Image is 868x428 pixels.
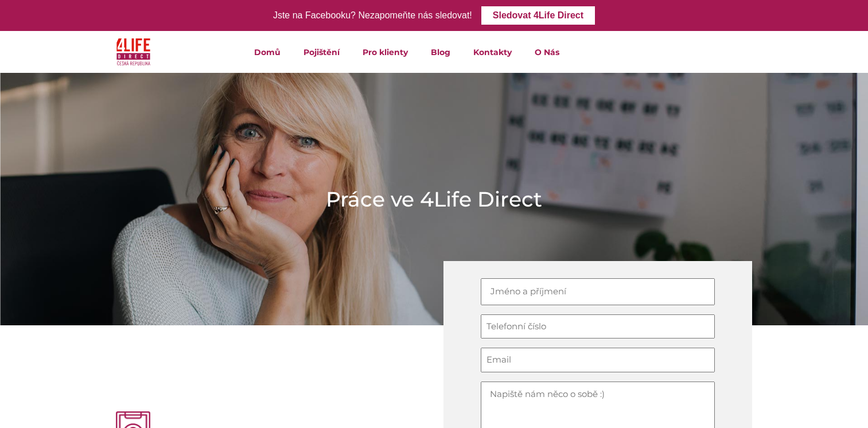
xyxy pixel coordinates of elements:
[462,31,523,73] a: Kontakty
[326,185,542,213] h1: Práce ve 4Life Direct
[273,7,472,24] div: Jste na Facebooku? Nezapomeňte nás sledovat!
[419,31,462,73] a: Blog
[481,314,715,339] input: Telefonní číslo
[243,31,292,73] a: Domů
[481,6,595,25] a: Sledovat 4Life Direct
[481,278,715,305] input: Jméno a příjmení
[481,348,715,372] input: Email
[116,36,151,68] img: 4Life Direct Česká republika logo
